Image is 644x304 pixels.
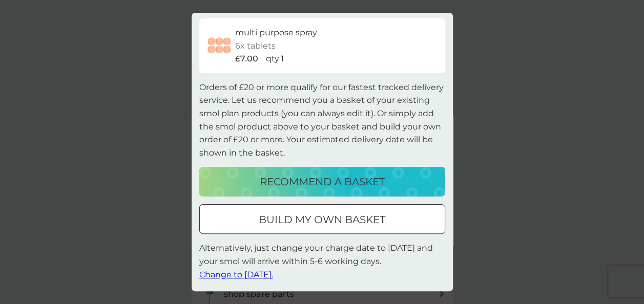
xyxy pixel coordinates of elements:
p: qty [266,52,279,66]
button: recommend a basket [199,167,445,197]
p: Orders of £20 or more qualify for our fastest tracked delivery service. Let us recommend you a ba... [199,81,445,160]
p: 1 [281,52,284,66]
p: build my own basket [259,211,385,228]
p: recommend a basket [260,173,385,190]
button: build my own basket [199,204,445,234]
button: Change to [DATE]. [199,268,273,281]
span: Change to [DATE]. [199,270,273,279]
p: multi purpose spray [235,26,317,39]
p: Alternatively, just change your charge date to [DATE] and your smol will arrive within 5-6 workin... [199,242,445,281]
p: £7.00 [235,52,258,66]
p: 6x tablets [235,39,276,53]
